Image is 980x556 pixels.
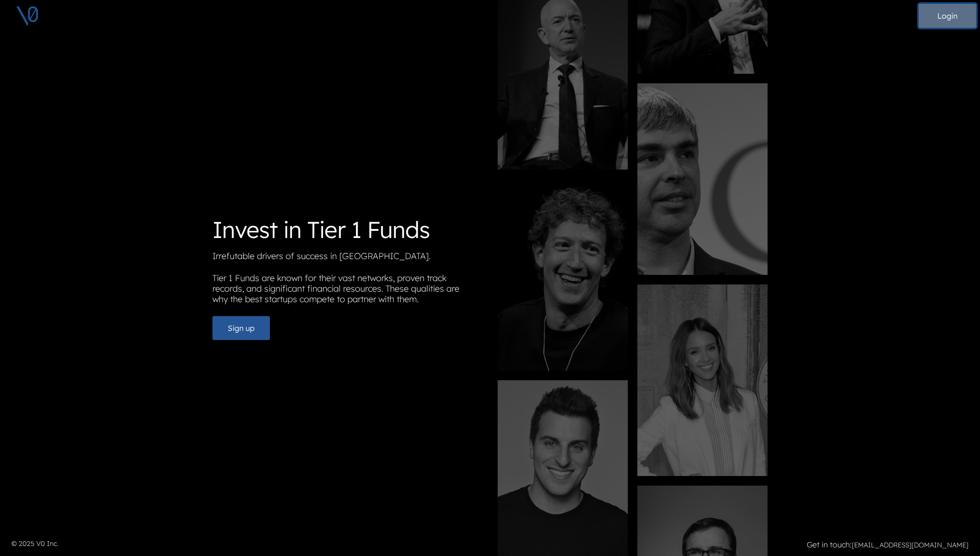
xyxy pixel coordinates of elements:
p: Irrefutable drivers of success in [GEOGRAPHIC_DATA]. [212,251,482,265]
img: V0 logo [15,4,39,28]
a: [EMAIL_ADDRESS][DOMAIN_NAME] [852,541,969,549]
p: © 2025 V0 Inc. [11,539,484,549]
button: Sign up [212,316,270,340]
p: Tier 1 Funds are known for their vast networks, proven track records, and significant financial r... [212,273,482,308]
button: Login [919,4,976,28]
h1: Invest in Tier 1 Funds [212,216,482,244]
strong: Get in touch: [807,540,852,549]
